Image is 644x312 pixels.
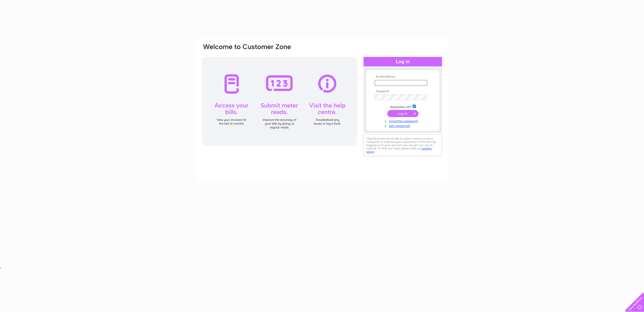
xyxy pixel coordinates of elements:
a: cookies policy [366,147,432,153]
a: Forgotten password? [375,118,432,123]
div: Clear Business would like to place cookies on your computer to improve your experience of the sit... [364,134,442,156]
a: Not registered? [375,123,432,128]
td: Remember me? [373,104,432,109]
input: Submit [387,110,418,117]
th: Password: [373,90,432,93]
th: Email Address: [373,75,432,79]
